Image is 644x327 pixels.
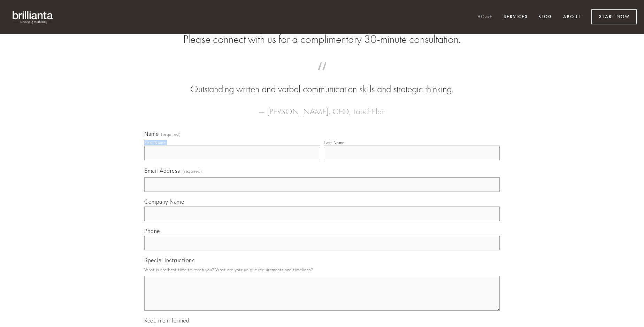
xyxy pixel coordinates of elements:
[144,140,166,145] div: First Name
[155,69,489,83] span: “
[155,69,489,96] blockquote: Outstanding written and verbal communication skills and strategic thinking.
[155,96,489,118] figcaption: — [PERSON_NAME], CEO, TouchPlan
[559,11,585,23] a: About
[144,130,159,137] span: Name
[7,7,59,27] img: brillianta - research, strategy, marketing
[144,257,194,264] span: Special Instructions
[324,140,345,145] div: Last Name
[144,33,500,46] h2: Please connect with us for a complimentary 30-minute consultation.
[534,11,557,23] a: Blog
[144,198,184,205] span: Company Name
[591,9,637,24] a: Start Now
[144,317,189,324] span: Keep me informed
[144,167,180,174] span: Email Address
[499,11,532,23] a: Services
[161,132,181,137] span: (required)
[183,166,202,176] span: (required)
[144,265,500,274] p: What is the best time to reach you? What are your unique requirements and timelines?
[144,227,160,234] span: Phone
[473,11,497,23] a: Home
